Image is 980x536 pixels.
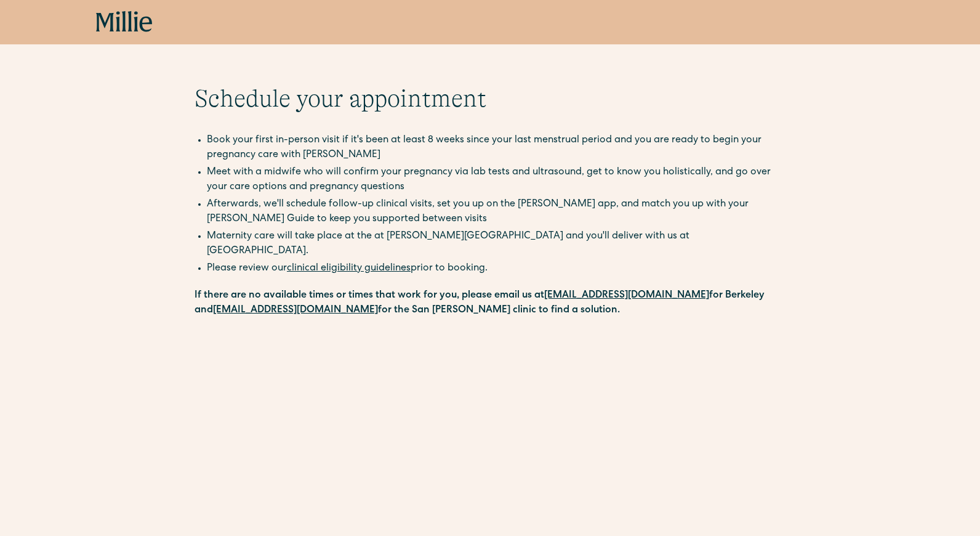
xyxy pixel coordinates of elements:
li: Please review our prior to booking. [207,261,785,276]
li: Afterwards, we'll schedule follow-up clinical visits, set you up on the [PERSON_NAME] app, and ma... [207,197,785,227]
strong: for the San [PERSON_NAME] clinic to find a solution. [378,306,620,315]
a: [EMAIL_ADDRESS][DOMAIN_NAME] [544,291,709,301]
li: Book your first in-person visit if it's been at least 8 weeks since your last menstrual period an... [207,133,785,163]
li: Maternity care will take place at the at [PERSON_NAME][GEOGRAPHIC_DATA] and you'll deliver with u... [207,229,785,259]
h1: Schedule your appointment [195,84,785,113]
a: clinical eligibility guidelines [287,264,411,274]
a: [EMAIL_ADDRESS][DOMAIN_NAME] [213,306,378,315]
li: Meet with a midwife who will confirm your pregnancy via lab tests and ultrasound, get to know you... [207,165,785,195]
strong: If there are no available times or times that work for you, please email us at [195,291,544,301]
